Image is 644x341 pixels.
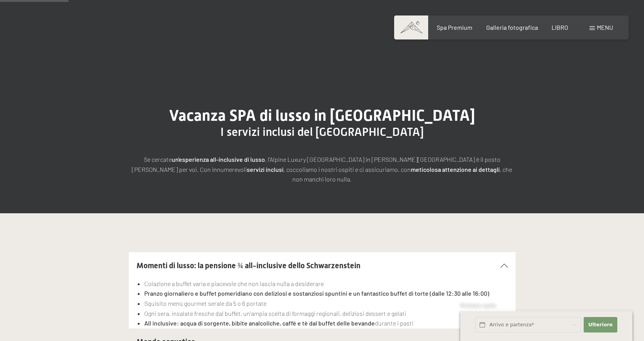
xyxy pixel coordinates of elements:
button: Ulteriore [584,317,617,333]
font: meticolosa attenzione ai dettagli [411,166,500,173]
font: Vacanza SPA di lusso in [GEOGRAPHIC_DATA] [169,106,475,125]
font: Richiesta rapida [460,302,496,308]
font: , l'Alpine Luxury [GEOGRAPHIC_DATA] in [PERSON_NAME][GEOGRAPHIC_DATA] è il posto [PERSON_NAME] pe... [132,156,501,173]
font: Pranzo giornaliero e buffet pomeridiano con deliziosi e sostanziosi spuntini e un fantastico buff... [144,290,489,297]
font: I servizi inclusi del [GEOGRAPHIC_DATA] [220,125,424,139]
font: servizi inclusi [247,166,284,173]
a: LIBRO [552,24,568,31]
font: Squisito menù gourmet serale da 5 o 6 portate [144,300,266,307]
font: durante i pasti [375,319,413,327]
font: Colazione a buffet varia e piacevole che non lascia nulla a desiderare [144,280,324,287]
font: , coccoliamo i nostri ospiti e ci assicuriamo, con [284,166,411,173]
font: menu [597,24,613,31]
font: All inclusive: acqua di sorgente, bibite analcoliche, caffè e tè dal buffet delle bevande [144,319,375,327]
font: Ulteriore [588,322,613,327]
a: Spa Premium [437,24,472,31]
font: Momenti di lusso: la pensione ¾ all-inclusive dello Schwarzenstein [137,261,360,270]
font: un'esperienza all-inclusive di lusso [172,156,265,163]
font: Se cercate [144,156,172,163]
a: Galleria fotografica [486,24,538,31]
font: Ogni sera, insalate fresche dal buffet, un'ampia scelta di formaggi regionali, deliziosi dessert ... [144,310,406,317]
